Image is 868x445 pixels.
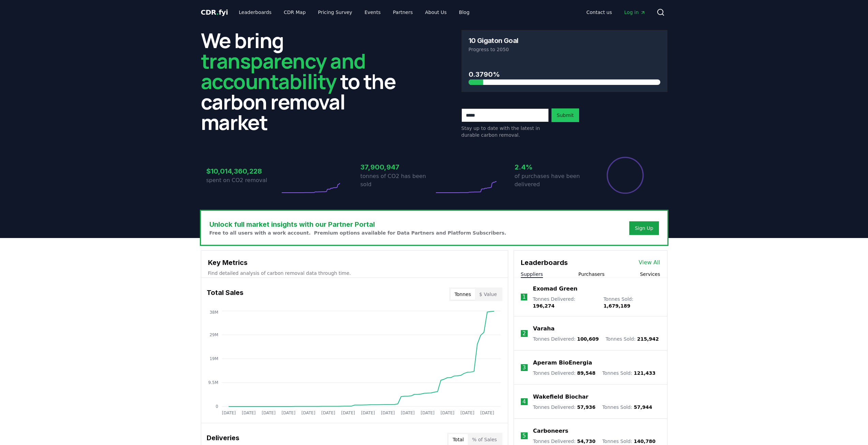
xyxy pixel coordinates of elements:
[359,6,386,18] a: Events
[533,370,595,376] p: Tonnes Delivered :
[523,432,526,440] p: 5
[577,336,599,342] span: 100,609
[602,404,652,411] p: Tonnes Sold :
[216,8,219,16] span: .
[639,258,660,267] a: View All
[581,6,651,18] nav: Main
[208,257,501,268] h3: Key Metrics
[222,411,236,415] tspan: [DATE]
[533,427,568,435] a: Carboneers
[533,336,599,342] p: Tonnes Delivered :
[341,411,355,415] tspan: [DATE]
[440,411,454,415] tspan: [DATE]
[469,37,518,44] h3: 10 Gigaton Goal
[420,6,452,18] a: About Us
[533,404,595,411] p: Tonnes Delivered :
[533,359,592,367] a: Aperam BioEnergia
[209,356,218,361] tspan: 19M
[361,411,375,415] tspan: [DATE]
[201,8,228,16] span: CDR fyi
[469,46,660,53] p: Progress to 2050
[577,404,595,410] span: 57,936
[475,289,501,300] button: $ Value
[581,6,617,18] a: Contact us
[278,6,311,18] a: CDR Map
[206,176,280,184] p: spent on CO2 removal
[578,271,605,278] button: Purchasers
[533,393,588,401] a: Wakefield Biochar
[468,434,501,445] button: % of Sales
[523,398,526,406] p: 4
[201,47,366,95] span: transparency and accountability
[521,257,568,268] h3: Leaderboards
[262,411,276,415] tspan: [DATE]
[361,172,434,189] p: tonnes of CO2 has been sold
[387,6,418,18] a: Partners
[301,411,315,415] tspan: [DATE]
[634,370,656,376] span: 121,433
[201,8,228,17] a: CDR.fyi
[208,380,218,385] tspan: 9.5M
[606,336,659,342] p: Tonnes Sold :
[624,9,645,16] span: Log in
[480,411,494,415] tspan: [DATE]
[533,438,595,445] p: Tonnes Delivered :
[602,370,656,376] p: Tonnes Sold :
[533,325,555,333] a: Varaha
[233,6,277,18] a: Leaderboards
[401,411,415,415] tspan: [DATE]
[209,332,218,337] tspan: 29M
[602,438,656,445] p: Tonnes Sold :
[603,296,660,309] p: Tonnes Sold :
[522,293,526,301] p: 1
[421,411,435,415] tspan: [DATE]
[635,225,653,232] a: Sign Up
[523,329,526,338] p: 2
[381,411,395,415] tspan: [DATE]
[469,69,660,79] h3: 0.3790%
[551,108,579,122] button: Submit
[634,439,656,444] span: 140,780
[461,125,549,138] p: Stay up to date with the latest in durable carbon removal.
[603,303,630,309] span: 1,679,189
[454,6,475,18] a: Blog
[606,156,644,194] div: Percentage of sales delivered
[241,411,255,415] tspan: [DATE]
[206,166,280,176] h3: $10,014,360,228
[460,411,474,415] tspan: [DATE]
[451,289,475,300] button: Tonnes
[233,6,475,18] nav: Main
[312,6,357,18] a: Pricing Survey
[208,270,501,277] p: Find detailed analysis of carbon removal data through time.
[201,30,407,132] h2: We bring to the carbon removal market
[634,404,652,410] span: 57,944
[209,310,218,315] tspan: 38M
[533,296,597,309] p: Tonnes Delivered :
[521,271,543,278] button: Suppliers
[321,411,335,415] tspan: [DATE]
[523,364,526,372] p: 3
[637,336,659,342] span: 215,942
[629,221,659,235] button: Sign Up
[209,229,506,236] p: Free to all users with a work account. Premium options available for Data Partners and Platform S...
[619,6,651,18] a: Log in
[448,434,468,445] button: Total
[361,162,434,172] h3: 37,900,947
[216,404,218,409] tspan: 0
[533,285,577,293] a: Exomad Green
[281,411,295,415] tspan: [DATE]
[577,370,595,376] span: 89,548
[640,271,660,278] button: Services
[209,219,506,229] h3: Unlock full market insights with our Partner Portal
[515,162,588,172] h3: 2.4%
[515,172,588,189] p: of purchases have been delivered
[577,439,595,444] span: 54,730
[533,303,555,309] span: 196,274
[207,287,244,301] h3: Total Sales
